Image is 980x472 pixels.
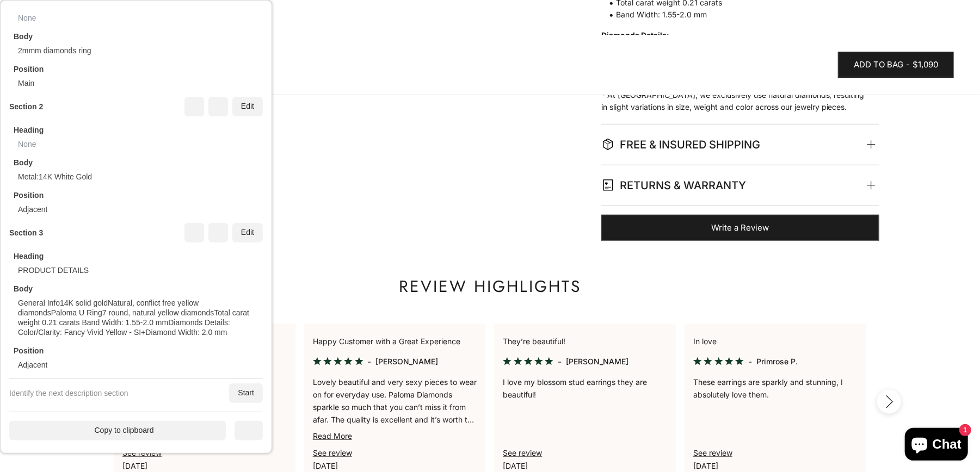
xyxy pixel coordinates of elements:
div: - [558,355,562,369]
div: Heading [14,125,44,135]
div: None [18,139,36,149]
a: Paloma Reviews [503,448,542,457]
div: - [748,355,752,369]
div: Copy to clipboard [9,421,226,440]
p: I love my blossom stud earrings they are beautiful! [503,376,667,401]
div: Section 2 [9,102,43,111]
p: [DATE] [122,459,287,472]
summary: FREE & INSURED SHIPPING [601,125,879,165]
div: Section 3 [9,228,43,238]
div: PRODUCT DETAILS [18,265,89,275]
div: Body [14,158,33,167]
button: Add to bag-$1,090 [838,52,954,78]
p: Review highlights [399,276,581,297]
p: [PERSON_NAME] [566,355,628,368]
p: [DATE] [503,459,667,472]
div: Position [14,64,44,74]
div: Edit [232,223,263,243]
span: Band Width: 1.55-2.0 mm [601,9,868,21]
div: 2mmm diamonds ring [18,46,91,55]
span: $1,090 [913,58,938,72]
a: Read More [313,431,352,440]
div: Adjacent [18,204,47,214]
p: Happy Customer with a Great Experience [313,335,477,347]
a: Paloma Reviews [693,448,732,457]
p: These earrings are sparkly and stunning, I absolutely love them. [693,376,858,401]
div: - [368,355,372,369]
div: Heading [14,251,44,261]
div: Position [14,190,44,200]
p: Primrose P. [756,355,798,368]
div: Edit [232,97,263,116]
div: General Info14K solid goldNatural, conflict free yellow diamondsPaloma U Ring7 round, natural yel... [18,298,258,337]
div: Delete [208,97,228,116]
div: Body [14,284,33,294]
p: In love [693,335,858,347]
div: Position [14,346,44,356]
div: Body [14,32,33,41]
span: RETURNS & WARRANTY [601,176,746,195]
p: [PERSON_NAME] [376,355,439,368]
span: FREE & INSURED SHIPPING [601,135,760,154]
div: Identify the next description section [9,388,128,398]
summary: RETURNS & WARRANTY [601,165,879,206]
span: Add to bag [854,58,903,72]
p: They’re beautiful! [503,335,667,347]
p: Lovely beautiful and very sexy pieces to wear on for everyday use. Paloma Diamonds sparkle so muc... [313,376,477,426]
div: Metal:14K White Gold [18,172,92,182]
div: Move up [184,97,204,116]
div: Start [229,383,263,403]
div: Adjacent [18,360,47,370]
div: None [18,13,36,23]
strong: Diamonds Details: [601,29,868,41]
div: Delete [208,223,228,243]
a: Write a Review [601,215,879,241]
a: Paloma Reviews [313,448,352,457]
div: Move up [184,223,204,243]
div: Main [18,78,34,88]
p: [DATE] [313,459,477,472]
inbox-online-store-chat: Shopify online store chat [902,428,971,463]
p: [DATE] [693,459,858,472]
